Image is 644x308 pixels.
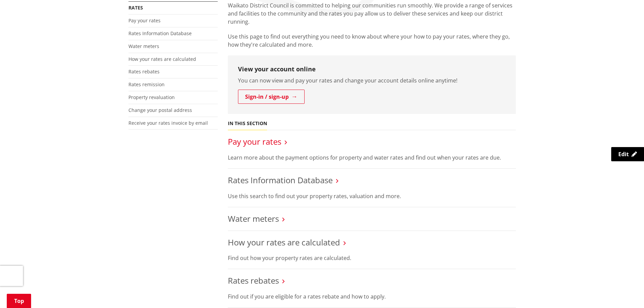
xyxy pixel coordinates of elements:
a: Change your postal address [128,107,192,113]
p: You can now view and pay your rates and change your account details online anytime! [238,76,506,85]
a: Pay your rates [128,17,161,24]
a: Property revaluation [128,94,175,100]
iframe: Messenger Launcher [613,280,637,304]
p: Find out if you are eligible for a rates rebate and how to apply. [228,292,516,301]
a: Rates rebates [228,275,279,286]
a: Pay your rates [228,136,281,147]
p: Use this search to find out your property rates, valuation and more. [228,192,516,200]
a: Sign-in / sign-up [238,90,305,104]
h3: View your account online [238,66,506,73]
a: How your rates are calculated [128,56,196,62]
a: Rates remission [128,81,165,88]
a: Rates [128,4,143,11]
a: Top [7,294,31,308]
a: Water meters [228,213,279,224]
p: Learn more about the payment options for property and water rates and find out when your rates ar... [228,153,516,162]
h5: In this section [228,121,267,126]
a: How your rates are calculated [228,237,340,248]
a: Receive your rates invoice by email [128,120,208,126]
a: Rates Information Database [228,174,333,186]
p: Find out how your property rates are calculated. [228,254,516,262]
a: Edit [611,147,644,161]
a: Rates Information Database [128,30,192,37]
a: Rates rebates [128,68,160,75]
p: Use this page to find out everything you need to know about where your how to pay your rates, whe... [228,32,516,49]
span: Edit [618,150,629,158]
p: Waikato District Council is committed to helping our communities run smoothly. We provide a range... [228,1,516,26]
a: Water meters [128,43,159,49]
